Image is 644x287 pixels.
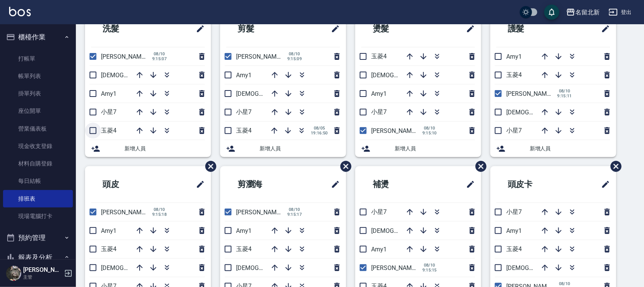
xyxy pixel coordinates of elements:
p: 主管 [23,274,62,281]
span: 9:15:10 [421,131,438,136]
h2: 燙髮 [361,15,431,42]
span: 小星7 [236,108,252,115]
span: 修改班表的標題 [597,20,610,38]
span: 小星7 [506,208,522,215]
span: 新增人員 [530,145,610,153]
span: 玉菱4 [371,53,387,60]
span: [DEMOGRAPHIC_DATA]9 [506,109,572,116]
span: 玉菱4 [236,127,252,134]
span: [DEMOGRAPHIC_DATA]9 [236,264,302,271]
span: [DEMOGRAPHIC_DATA]9 [101,72,167,79]
span: [PERSON_NAME]2 [101,53,150,60]
h2: 頭皮 [91,171,161,198]
span: 08/10 [286,51,303,56]
span: 新增人員 [124,145,205,153]
span: 小星7 [371,108,387,115]
span: 修改班表的標題 [326,20,340,38]
span: [DEMOGRAPHIC_DATA]9 [236,90,302,97]
button: 報表及分析 [3,248,73,267]
button: 櫃檯作業 [3,27,73,47]
span: 9:15:17 [286,212,303,217]
span: Amy1 [236,227,252,234]
span: Amy1 [371,246,387,253]
span: 刪除班表 [200,155,217,178]
span: 修改班表的標題 [191,20,205,38]
span: 小星7 [101,108,117,115]
span: 新增人員 [260,145,340,153]
a: 座位開單 [3,102,73,120]
span: 19:16:50 [311,131,328,136]
span: 修改班表的標題 [326,175,340,193]
span: 玉菱4 [506,245,522,253]
span: Amy1 [101,227,117,234]
span: 小星7 [371,208,387,215]
span: 9:15:18 [151,212,168,217]
span: 08/10 [151,207,168,212]
span: [DEMOGRAPHIC_DATA]9 [371,72,437,79]
span: 08/10 [556,89,573,94]
span: Amy1 [371,90,387,97]
span: 玉菱4 [101,127,117,134]
a: 排班表 [3,190,73,207]
a: 帳單列表 [3,67,73,85]
span: 修改班表的標題 [461,175,475,193]
a: 現金收支登錄 [3,137,73,155]
span: 08/10 [556,281,573,286]
h2: 洗髮 [91,15,161,42]
div: 新增人員 [490,140,616,157]
span: [PERSON_NAME]2 [371,127,420,134]
span: 9:15:07 [151,56,168,61]
span: 08/10 [421,263,438,268]
button: 名留北新 [563,5,603,20]
h2: 剪髮 [226,15,296,42]
span: 小星7 [506,127,522,134]
span: 玉菱4 [506,71,522,78]
a: 現場電腦打卡 [3,207,73,225]
span: [PERSON_NAME]2 [371,264,420,271]
span: 修改班表的標題 [191,175,205,193]
span: 修改班表的標題 [597,175,610,193]
a: 營業儀表板 [3,120,73,137]
span: [PERSON_NAME]2 [101,209,150,216]
span: 玉菱4 [236,245,252,253]
span: 08/05 [311,126,328,131]
button: 預約管理 [3,228,73,248]
span: [PERSON_NAME]2 [506,90,555,97]
span: [PERSON_NAME]2 [236,209,285,216]
span: 修改班表的標題 [461,20,475,38]
span: [DEMOGRAPHIC_DATA]9 [371,227,437,234]
span: [DEMOGRAPHIC_DATA]9 [506,264,572,271]
a: 打帳單 [3,50,73,67]
a: 每日結帳 [3,172,73,190]
h2: 剪瀏海 [226,171,300,198]
span: 玉菱4 [101,245,117,253]
span: Amy1 [506,53,522,60]
span: Amy1 [236,72,252,79]
h2: 補燙 [361,171,431,198]
span: [PERSON_NAME]2 [236,53,285,60]
span: [DEMOGRAPHIC_DATA]9 [101,264,167,271]
span: 08/10 [421,126,438,131]
div: 名留北新 [575,8,600,17]
img: Person [6,266,21,281]
span: 9:15:09 [286,56,303,61]
button: save [544,5,559,20]
span: 9:15:11 [556,94,573,98]
span: 刪除班表 [605,155,623,178]
a: 材料自購登錄 [3,155,73,172]
div: 新增人員 [85,140,211,157]
span: 08/10 [286,207,303,212]
span: 新增人員 [395,145,475,153]
span: Amy1 [506,227,522,234]
span: 9:15:15 [421,268,438,273]
span: Amy1 [101,90,117,97]
h5: [PERSON_NAME] [23,266,62,274]
h2: 頭皮卡 [496,171,570,198]
span: 刪除班表 [470,155,488,178]
span: 刪除班表 [335,155,353,178]
button: 登出 [606,5,635,19]
a: 掛單列表 [3,85,73,102]
span: 08/10 [151,51,168,56]
div: 新增人員 [220,140,346,157]
h2: 護髮 [496,15,566,42]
